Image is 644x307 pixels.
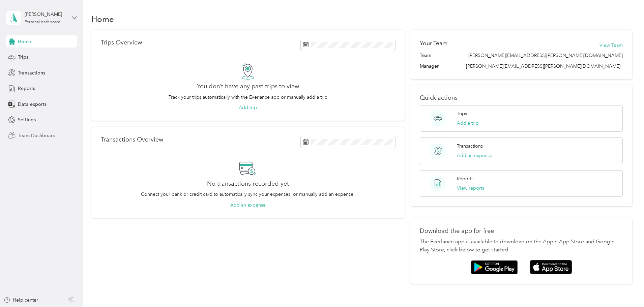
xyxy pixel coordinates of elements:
img: Google play [471,260,518,274]
div: [PERSON_NAME] [25,11,67,18]
span: Reports [18,85,35,92]
span: Team [420,52,431,59]
p: Trips [457,110,467,117]
button: View Team [599,42,623,49]
p: Transactions Overview [101,136,163,143]
p: Connect your bank or credit card to automatically sync your expenses, or manually add an expense. [141,191,355,198]
img: App store [530,260,572,274]
h2: Your Team [420,39,447,48]
p: Quick actions [420,94,623,101]
span: Data exports [18,101,47,108]
span: [PERSON_NAME][EMAIL_ADDRESS][PERSON_NAME][DOMAIN_NAME] [466,63,620,69]
span: Transactions [18,69,45,76]
button: Add trip [239,104,257,111]
h2: You don’t have any past trips to view [197,83,299,90]
button: Add an expense [457,152,492,159]
span: Manager [420,63,439,70]
button: Add a trip [457,120,479,127]
span: Settings [18,116,36,123]
h1: Home [91,16,114,23]
p: Transactions [457,143,483,150]
div: Personal dashboard [25,20,61,24]
span: Trips [18,54,28,61]
p: The Everlance app is available to download on the Apple App Store and Google Play Store, click be... [420,238,623,254]
h2: No transactions recorded yet [207,180,289,187]
button: Help center [4,297,38,304]
button: View reports [457,185,484,192]
iframe: Everlance-gr Chat Button Frame [606,269,644,307]
span: Home [18,38,31,45]
p: Track your trips automatically with the Everlance app or manually add a trip [169,94,327,101]
p: Download the app for free [420,227,623,235]
p: Reports [457,175,473,182]
span: Team Dashboard [18,132,56,139]
span: [PERSON_NAME][EMAIL_ADDRESS][PERSON_NAME][DOMAIN_NAME] [468,52,623,59]
button: Add an expense [230,202,266,209]
p: Trips Overview [101,39,142,46]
